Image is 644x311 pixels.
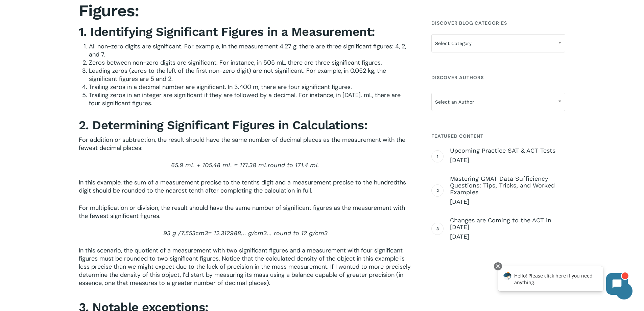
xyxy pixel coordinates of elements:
span: 65.9 mL + 105.48 mL = 171.38 mL [171,161,268,169]
span: For addition or subtraction, the result should have the same number of decimal places as the meas... [79,136,405,152]
span: round to 171.4 mL [268,161,319,169]
span: cm [195,229,205,237]
span: 3 [324,229,328,237]
h4: Discover Authors [431,71,565,84]
a: Mastering GMAT Data Sufficiency Questions: Tips, Tricks, and Worked Examples [DATE] [450,175,565,206]
a: Upcoming Practice SAT & ACT Tests [DATE] [450,147,565,164]
span: In this scenario, the quotient of a measurement with two significant figures and a measurement wi... [79,246,411,287]
span: 7.553 [181,229,195,237]
strong: 1. Identifying Significant Figures in a Measurement: [79,25,375,39]
span: Trailing zeros in an integer are significant if they are followed by a decimal. For instance, in ... [89,91,401,107]
span: Select Category [432,36,565,50]
span: All non-zero digits are significant. For example, in the measurement 4.27 g, there are three sign... [89,42,406,59]
span: 3… [263,229,272,237]
h4: Discover Blog Categories [431,17,565,29]
span: 3 [205,229,208,237]
span: Leading zeros (zeros to the left of the first non-zero digit) are not significant. For example, i... [89,67,386,83]
span: [DATE] [450,156,565,164]
span: = 12.312988… g/ [208,229,254,237]
a: Changes are Coming to the ACT in [DATE] [DATE] [450,217,565,241]
span: round to 12 g/ [274,229,315,237]
span: cm [254,229,263,237]
span: Trailing zeros in a decimal number are significant. In 3.400 m, there are four significant figures. [89,83,352,91]
span: [DATE] [450,232,565,241]
span: For multiplication or division, the result should have the same number of significant figures as ... [79,204,405,220]
span: Mastering GMAT Data Sufficiency Questions: Tips, Tricks, and Worked Examples [450,175,565,196]
strong: 2. Determining Significant Figures in Calculations: [79,118,368,132]
span: In this example, the sum of a measurement precise to the tenths digit and a measurement precise t... [79,178,406,195]
span: Changes are Coming to the ACT in [DATE] [450,217,565,230]
iframe: Chatbot [491,261,635,302]
span: Select an Author [431,93,565,111]
span: [DATE] [450,198,565,206]
span: Zeros between non-zero digits are significant. For instance, in 505 mL, there are three significa... [89,59,382,67]
span: Select an Author [432,95,565,109]
span: Select Category [431,34,565,52]
span: 93 g / [163,229,181,237]
span: Upcoming Practice SAT & ACT Tests [450,147,565,154]
span: cm [315,229,324,237]
h4: Featured Content [431,130,565,142]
